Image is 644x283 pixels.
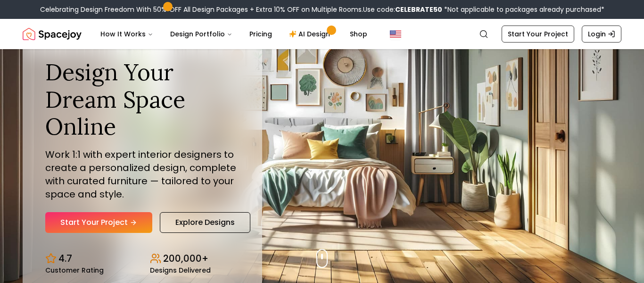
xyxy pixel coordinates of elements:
[502,26,574,43] a: Start Your Project
[160,212,250,233] a: Explore Designs
[45,59,239,140] h1: Design Your Dream Space Online
[93,25,375,43] nav: Main
[45,244,239,274] div: Design stats
[442,5,604,14] span: *Not applicable to packages already purchased*
[242,25,280,43] a: Pricing
[23,25,82,43] a: Spacejoy
[40,5,604,14] div: Celebrating Design Freedom With 50% OFF All Design Packages + Extra 10% OFF on Multiple Rooms.
[58,252,72,265] p: 4.7
[23,25,82,43] img: Spacejoy Logo
[23,19,621,49] nav: Global
[163,252,208,265] p: 200,000+
[582,26,621,43] a: Login
[93,25,161,43] button: How It Works
[390,28,401,40] img: United States
[45,148,239,201] p: Work 1:1 with expert interior designers to create a personalized design, complete with curated fu...
[281,25,340,43] a: AI Design
[163,25,240,43] button: Design Portfolio
[395,5,442,14] b: CELEBRATE50
[342,25,375,43] a: Shop
[150,267,211,274] small: Designs Delivered
[45,212,152,233] a: Start Your Project
[363,5,442,14] span: Use code:
[45,267,104,274] small: Customer Rating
